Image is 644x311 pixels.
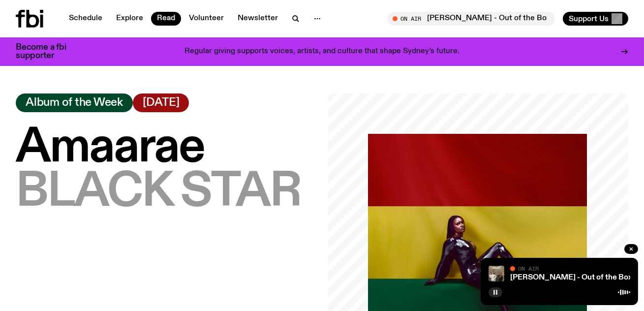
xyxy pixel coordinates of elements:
span: Amaarae [16,124,204,173]
a: Schedule [63,12,108,26]
button: Support Us [563,12,628,26]
span: On Air [518,265,539,272]
p: Regular giving supports voices, artists, and culture that shape Sydney’s future. [184,47,460,56]
a: [PERSON_NAME] - Out of the Box [510,274,632,281]
a: Newsletter [232,12,284,26]
a: Volunteer [183,12,230,26]
a: Read [151,12,181,26]
span: Support Us [569,14,609,23]
button: On Air[PERSON_NAME] - Out of the Box [388,12,555,26]
span: Album of the Week [26,97,123,108]
h3: Become a fbi supporter [16,43,79,60]
a: Explore [110,12,149,26]
span: BLACK STAR [16,168,301,217]
img: https://media.fbi.radio/images/IMG_7702.jpg [489,266,504,281]
span: [DATE] [143,97,180,108]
